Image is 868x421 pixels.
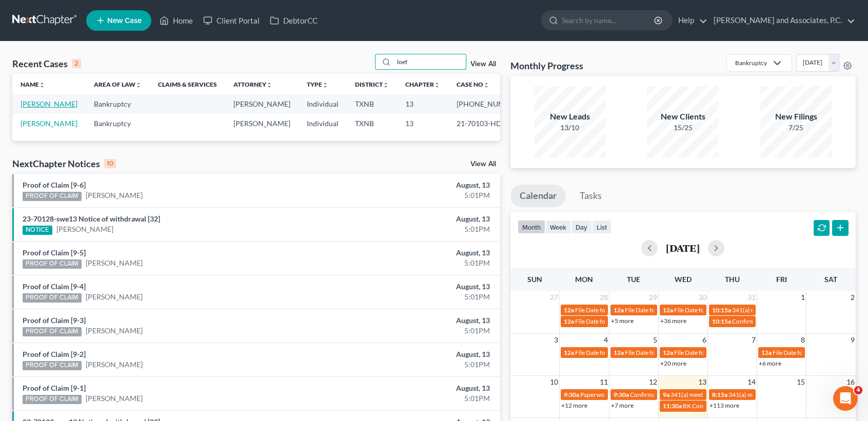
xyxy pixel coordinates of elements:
[12,57,81,70] div: Recent Cases
[23,384,86,392] a: Proof of Claim [9-1]
[647,111,719,123] div: New Clients
[510,59,583,72] h3: Monthly Progress
[575,317,712,325] span: File Date for [PERSON_NAME] & [PERSON_NAME]
[23,316,86,325] a: Proof of Claim [9-3]
[553,334,559,346] span: 3
[564,391,579,398] span: 9:30a
[56,224,113,234] a: [PERSON_NAME]
[776,275,787,284] span: Fri
[663,349,673,356] span: 12a
[534,111,606,123] div: New Leads
[341,349,489,359] div: August, 13
[21,81,45,88] a: Nameunfold_more
[233,81,272,88] a: Attorneyunfold_more
[448,94,528,113] td: [PHONE_NUMBER]
[383,82,389,88] i: unfold_more
[627,275,640,284] span: Tue
[299,94,347,113] td: Individual
[405,81,440,88] a: Chapterunfold_more
[23,361,82,370] div: PROOF OF CLAIM
[663,306,673,314] span: 12a
[709,402,739,409] a: +113 more
[571,220,592,234] button: day
[12,157,116,170] div: NextChapter Notices
[746,291,757,304] span: 31
[341,393,489,404] div: 5:01PM
[341,315,489,326] div: August, 13
[23,192,82,201] div: PROOF OF CLAIM
[625,306,707,314] span: File Date for [PERSON_NAME]
[107,17,142,25] span: New Case
[510,185,566,207] a: Calendar
[562,11,656,30] input: Search by name...
[483,82,489,88] i: unfold_more
[225,114,299,133] td: [PERSON_NAME]
[341,383,489,393] div: August, 13
[470,61,496,68] a: View All
[697,291,707,304] span: 30
[23,248,86,257] a: Proof of Claim [9-5]
[603,334,609,346] span: 4
[592,220,611,234] button: list
[663,391,669,398] span: 9a
[104,159,116,168] div: 10
[23,282,86,291] a: Proof of Claim [9-4]
[23,350,86,358] a: Proof of Claim [9-2]
[394,54,466,69] input: Search by name...
[94,81,142,88] a: Area of Lawunfold_more
[347,94,397,113] td: TXNB
[355,81,389,88] a: Districtunfold_more
[341,282,489,292] div: August, 13
[648,291,658,304] span: 29
[549,376,559,388] span: 10
[397,94,448,113] td: 13
[663,402,682,410] span: 11:30a
[135,82,142,88] i: unfold_more
[599,376,609,388] span: 11
[266,82,272,88] i: unfold_more
[23,327,82,336] div: PROOF OF CLAIM
[23,226,52,235] div: NOTICE
[86,359,143,370] a: [PERSON_NAME]
[561,402,587,409] a: +12 more
[564,317,574,325] span: 12a
[728,391,827,398] span: 341(a) meeting for [PERSON_NAME]
[23,214,160,223] a: 23-70128-swe13 Notice of withdrawal [32]
[150,74,225,94] th: Claims & Services
[23,259,82,269] div: PROOF OF CLAIM
[673,11,707,30] a: Help
[564,306,574,314] span: 12a
[545,220,571,234] button: week
[86,292,143,302] a: [PERSON_NAME]
[625,349,707,356] span: File Date for [PERSON_NAME]
[800,334,806,346] span: 8
[833,386,858,411] iframe: Intercom live chat
[341,248,489,258] div: August, 13
[614,306,624,314] span: 12a
[86,94,150,113] td: Bankruptcy
[225,94,299,113] td: [PERSON_NAME]
[611,402,634,409] a: +7 more
[611,317,634,325] a: +5 more
[614,391,629,398] span: 9:30a
[341,326,489,336] div: 5:01PM
[265,11,323,30] a: DebtorCC
[708,11,855,30] a: [PERSON_NAME] and Associates, P.C.
[575,306,719,314] span: File Date for [PERSON_NAME][GEOGRAPHIC_DATA]
[647,123,719,133] div: 15/25
[761,349,772,356] span: 12a
[854,386,862,394] span: 4
[198,11,265,30] a: Client Portal
[760,123,832,133] div: 7/25
[86,114,150,133] td: Bankruptcy
[470,161,496,168] a: View All
[341,292,489,302] div: 5:01PM
[307,81,328,88] a: Typeunfold_more
[72,59,81,68] div: 2
[21,119,77,128] a: [PERSON_NAME]
[660,359,686,367] a: +20 more
[21,99,77,108] a: [PERSON_NAME]
[570,185,611,207] a: Tasks
[448,114,528,133] td: 21-70103-HDH-13
[154,11,198,30] a: Home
